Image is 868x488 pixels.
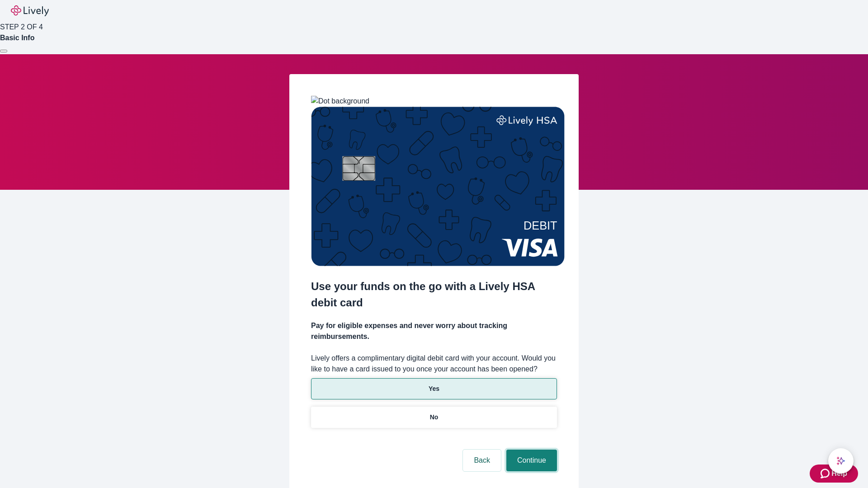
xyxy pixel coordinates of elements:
[430,413,439,422] p: No
[311,378,557,399] button: Yes
[11,5,49,16] img: Lively
[821,468,831,479] svg: Zendesk support icon
[311,353,557,375] label: Lively offers a complimentary digital debit card with your account. Would you like to have a card...
[311,320,557,342] h4: Pay for eligible expenses and never worry about tracking reimbursements.
[429,384,439,394] p: Yes
[311,407,557,428] button: No
[506,450,557,471] button: Continue
[463,450,501,471] button: Back
[810,465,858,483] button: Zendesk support iconHelp
[836,456,845,465] svg: Lively AI Assistant
[311,278,557,311] h2: Use your funds on the go with a Lively HSA debit card
[311,107,565,266] img: Debit card
[831,468,847,479] span: Help
[311,96,369,107] img: Dot background
[828,448,854,474] button: chat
